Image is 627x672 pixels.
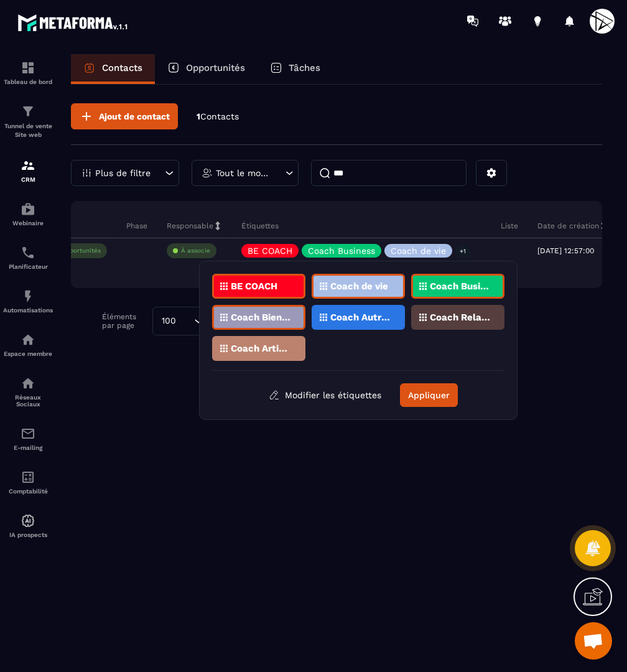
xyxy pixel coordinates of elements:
[102,62,142,73] p: Contacts
[391,246,446,255] p: Coach de vie
[3,444,53,451] p: E-mailing
[3,220,53,226] p: Webinaire
[71,54,155,84] a: Contacts
[3,122,53,139] p: Tunnel de vente Site web
[21,202,35,217] img: automations
[99,110,170,123] span: Ajout de contact
[21,376,35,391] img: social-network
[3,394,53,408] p: Réseaux Sociaux
[21,332,35,347] img: automations
[3,51,53,95] a: formationformationTableau de bord
[167,221,213,231] p: Responsable
[21,245,35,260] img: scheduler
[3,488,53,495] p: Comptabilité
[330,282,388,291] p: Coach de vie
[21,158,35,173] img: formation
[181,246,210,255] p: À associe
[537,246,594,255] p: [DATE] 12:57:00
[3,149,53,192] a: formationformationCRM
[308,246,375,255] p: Coach Business
[3,236,53,279] a: schedulerschedulerPlanificateur
[157,314,180,328] span: 100
[21,289,35,304] img: automations
[537,221,599,231] p: Date de création
[259,384,391,406] button: Modifier les étiquettes
[180,314,191,328] input: Search for option
[21,470,35,485] img: accountant
[95,169,151,177] p: Plus de filtre
[21,104,35,119] img: formation
[430,313,490,322] p: Coach Relations
[3,417,53,460] a: emailemailE-mailing
[21,60,35,75] img: formation
[430,282,490,291] p: Coach Business
[3,350,53,357] p: Espace membre
[231,344,291,353] p: Coach Artistique
[3,531,53,538] p: IA prospects
[102,312,146,330] p: Éléments par page
[241,221,279,231] p: Étiquettes
[3,176,53,183] p: CRM
[501,221,518,231] p: Liste
[3,279,53,323] a: automationsautomationsAutomatisations
[3,366,53,417] a: social-networksocial-networkRéseaux Sociaux
[3,460,53,504] a: accountantaccountantComptabilité
[455,245,470,258] p: +1
[289,62,320,73] p: Tâches
[330,313,391,322] p: Coach Autres
[186,62,245,73] p: Opportunités
[3,323,53,366] a: automationsautomationsEspace membre
[3,95,53,149] a: formationformationTunnel de vente Site web
[575,622,612,660] div: Ouvrir le chat
[155,54,258,84] a: Opportunités
[231,313,291,322] p: Coach Bien-être / Santé
[216,169,271,177] p: Tout le monde
[248,246,292,255] p: BE COACH
[197,111,239,123] p: 1
[400,383,458,407] button: Appliquer
[3,263,53,270] p: Planificateur
[152,307,208,335] div: Search for option
[3,307,53,314] p: Automatisations
[126,221,147,231] p: Phase
[17,11,129,34] img: logo
[258,54,333,84] a: Tâches
[21,426,35,441] img: email
[3,78,53,85] p: Tableau de bord
[231,282,277,291] p: BE COACH
[71,103,178,129] button: Ajout de contact
[200,111,239,121] span: Contacts
[3,192,53,236] a: automationsautomationsWebinaire
[21,513,35,528] img: automations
